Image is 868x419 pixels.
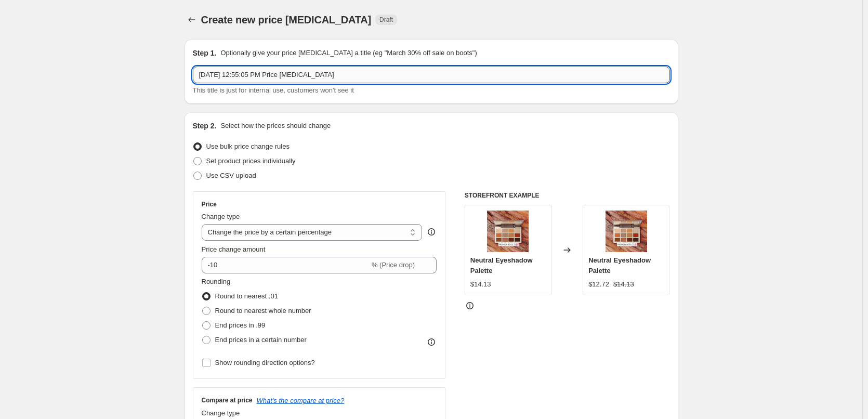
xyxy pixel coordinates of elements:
span: This title is just for internal use, customers won't see it [193,86,354,94]
span: Round to nearest .01 [215,292,278,300]
span: Rounding [202,278,231,285]
h6: STOREFRONT EXAMPLE [465,191,670,200]
img: il_fullxfull.4675429352_6eg0_db7b48c8-9ddd-4db1-abd3-c1a0d23dcde2_80x.jpg [487,211,529,252]
p: Optionally give your price [MEDICAL_DATA] a title (eg "March 30% off sale on boots") [220,48,477,58]
span: Use CSV upload [206,172,256,179]
h2: Step 2. [193,121,217,131]
span: Round to nearest whole number [215,307,311,315]
div: $14.13 [470,279,491,290]
span: Neutral Eyeshadow Palette [588,256,651,274]
span: % (Price drop) [372,261,415,269]
span: Set product prices individually [206,157,296,165]
h2: Step 1. [193,48,217,58]
span: Create new price [MEDICAL_DATA] [201,14,372,25]
p: Select how the prices should change [220,121,331,131]
input: -15 [202,257,370,273]
span: Use bulk price change rules [206,142,290,150]
div: help [426,227,437,237]
span: End prices in .99 [215,321,266,329]
span: Price change amount [202,245,266,253]
strike: $14.13 [613,279,634,290]
img: il_fullxfull.4675429352_6eg0_db7b48c8-9ddd-4db1-abd3-c1a0d23dcde2_80x.jpg [606,211,647,252]
h3: Price [202,200,217,208]
button: What's the compare at price? [257,397,345,404]
div: $12.72 [588,279,609,290]
span: End prices in a certain number [215,336,307,344]
span: Neutral Eyeshadow Palette [470,256,533,274]
button: Price change jobs [185,12,199,27]
h3: Compare at price [202,396,253,404]
span: Show rounding direction options? [215,359,315,366]
span: Change type [202,213,240,220]
input: 30% off holiday sale [193,67,670,83]
span: Change type [202,409,240,417]
span: Draft [379,16,393,24]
